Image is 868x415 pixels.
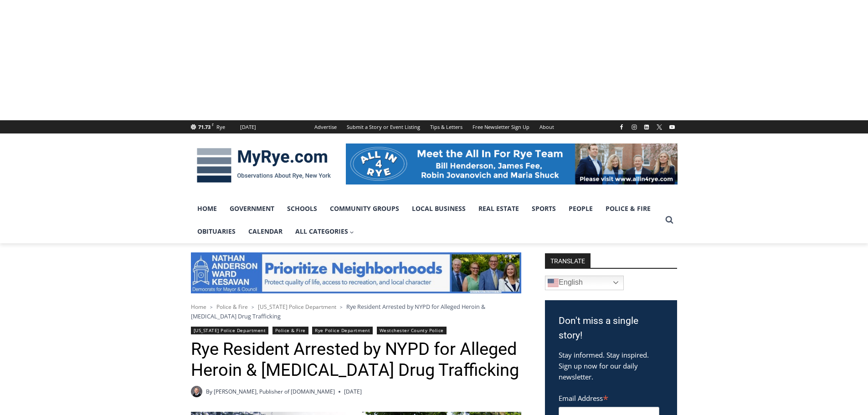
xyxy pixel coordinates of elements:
[641,122,652,133] a: Linkedin
[425,120,467,133] a: Tips & Letters
[346,143,678,184] img: All in for Rye
[191,220,242,243] a: Obituaries
[214,388,335,395] a: [PERSON_NAME], Publisher of [DOMAIN_NAME]
[198,123,211,130] span: 71.73
[240,123,256,131] div: [DATE]
[252,304,254,310] span: >
[309,120,342,133] a: Advertise
[340,304,343,310] span: >
[281,197,324,220] a: Schools
[559,389,659,405] label: Email Address
[289,220,361,243] a: All Categories
[629,122,640,133] a: Instagram
[206,387,212,396] span: By
[545,253,591,268] strong: TRANSLATE
[191,386,202,397] a: Author image
[191,197,661,243] nav: Primary Navigation
[654,122,665,133] a: X
[667,122,678,133] a: YouTube
[212,122,214,127] span: F
[472,197,525,220] a: Real Estate
[191,303,206,311] a: Home
[191,327,269,334] a: [US_STATE] Police Department
[324,197,406,220] a: Community Groups
[548,277,559,288] img: en
[661,212,678,228] button: View Search Form
[616,122,627,133] a: Facebook
[210,304,213,310] span: >
[559,349,663,382] p: Stay informed. Stay inspired. Sign up now for our daily newsletter.
[191,197,223,220] a: Home
[242,220,289,243] a: Calendar
[344,387,362,396] time: [DATE]
[223,197,281,220] a: Government
[191,142,337,189] img: MyRye.com
[191,302,521,321] nav: Breadcrumbs
[342,120,425,133] a: Submit a Story or Event Listing
[406,197,472,220] a: Local Business
[272,327,308,334] a: Police & Fire
[191,302,485,320] span: Rye Resident Arrested by NYPD for Alleged Heroin & [MEDICAL_DATA] Drug Trafficking
[562,197,599,220] a: People
[467,120,534,133] a: Free Newsletter Sign Up
[525,197,562,220] a: Sports
[191,339,521,380] h1: Rye Resident Arrested by NYPD for Alleged Heroin & [MEDICAL_DATA] Drug Trafficking
[216,303,248,311] a: Police & Fire
[599,197,657,220] a: Police & Fire
[545,276,624,290] a: English
[534,120,559,133] a: About
[258,303,336,311] a: [US_STATE] Police Department
[216,123,225,131] div: Rye
[377,327,447,334] a: Westchester County Police
[309,120,559,133] nav: Secondary Navigation
[559,314,663,343] h3: Don't miss a single story!
[295,226,354,236] span: All Categories
[312,327,373,334] a: Rye Police Department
